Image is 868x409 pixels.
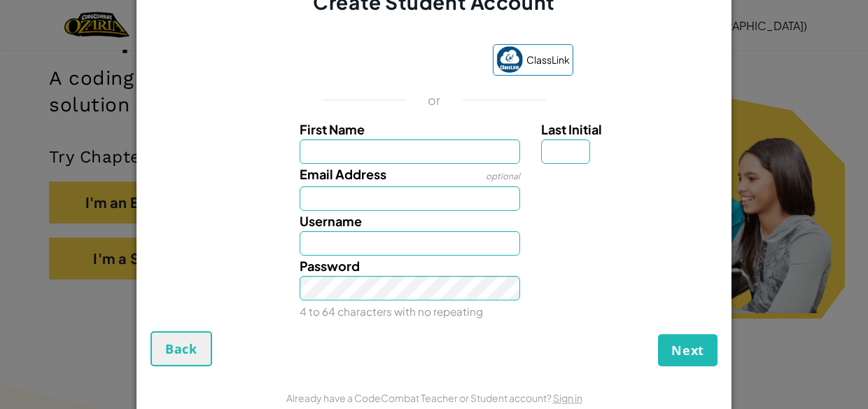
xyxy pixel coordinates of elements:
[150,331,212,366] button: Back
[165,340,197,357] span: Back
[300,258,360,274] span: Password
[286,391,553,404] span: Already have a CodeCombat Teacher or Student account?
[300,305,483,318] small: 4 to 64 characters with no repeating
[526,50,570,70] span: ClassLink
[300,121,365,137] span: First Name
[486,171,520,181] span: optional
[553,391,582,404] a: Sign in
[288,46,486,76] iframe: Sign in with Google Button
[541,121,602,137] span: Last Initial
[300,166,386,182] span: Email Address
[658,334,717,366] button: Next
[496,46,523,73] img: classlink-logo-small.png
[300,213,362,229] span: Username
[671,342,704,359] span: Next
[428,92,441,109] p: or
